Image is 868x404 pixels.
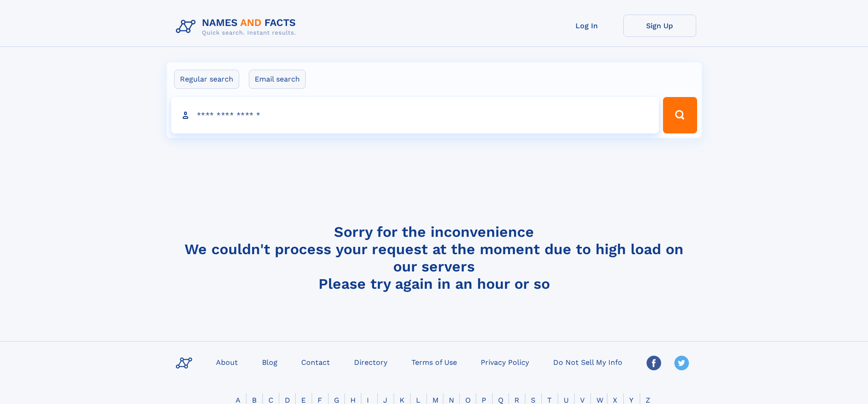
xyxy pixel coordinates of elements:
a: Sign Up [623,15,696,37]
h4: Sorry for the inconvenience We couldn't process your request at the moment due to high load on ou... [172,223,696,292]
label: Regular search [174,70,239,89]
label: Email search [249,70,306,89]
img: Logo Names and Facts [172,15,303,39]
a: Terms of Use [408,355,461,368]
a: About [212,355,241,368]
img: Twitter [674,356,689,370]
a: Do Not Sell My Info [550,355,626,368]
input: search input [171,97,659,133]
a: Directory [350,355,391,368]
a: Log In [550,15,623,37]
img: Facebook [647,356,661,370]
a: Blog [258,355,281,368]
button: Search Button [663,97,697,133]
a: Privacy Policy [477,355,533,368]
a: Contact [298,355,334,368]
